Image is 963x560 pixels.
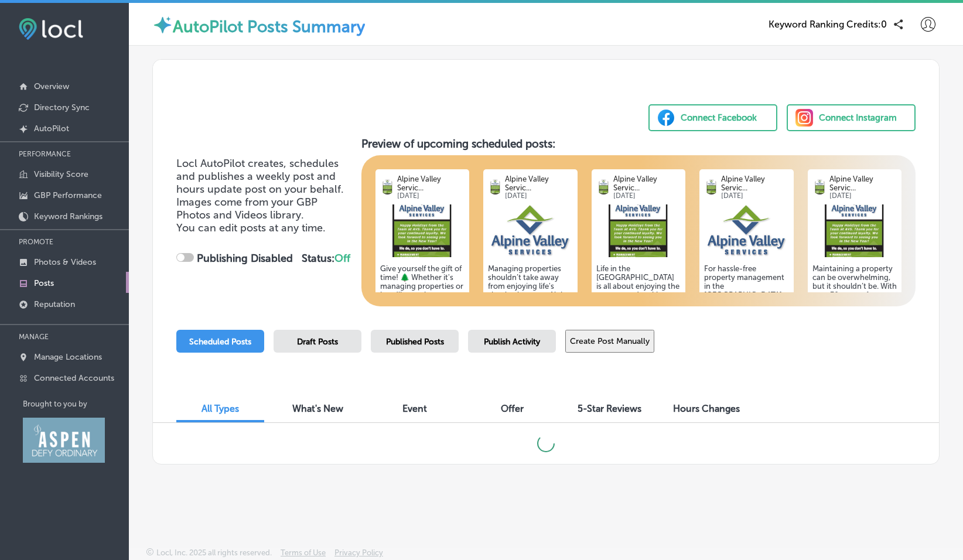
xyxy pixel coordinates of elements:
[397,192,465,200] p: [DATE]
[402,403,427,414] span: Event
[386,337,444,347] span: Published Posts
[829,192,897,200] p: [DATE]
[565,330,654,353] button: Create Post Manually
[484,337,540,347] span: Publish Activity
[34,81,69,91] p: Overview
[34,373,114,383] p: Connected Accounts
[34,278,54,288] p: Posts
[501,403,524,414] span: Offer
[704,180,719,194] img: logo
[202,403,239,414] span: All Types
[787,104,916,131] button: Connect Instagram
[505,175,572,192] p: Alpine Valley Servic...
[596,180,611,194] img: logo
[19,18,83,40] img: fda3e92497d09a02dc62c9cd864e3231.png
[648,104,777,131] button: Connect Facebook
[829,175,897,192] p: Alpine Valley Servic...
[681,109,757,127] div: Connect Facebook
[699,204,794,257] img: 17580598835ddfb547-5ce1-4daa-a260-051a5a543930_business_logo.png
[34,257,96,267] p: Photos & Videos
[34,211,103,221] p: Keyword Rankings
[34,352,102,362] p: Manage Locations
[592,204,686,257] img: 1758059884b29f49ad-176c-4706-b196-755fe5c36ea7_unnamed.jpg
[488,180,503,194] img: logo
[505,192,572,200] p: [DATE]
[176,157,344,221] span: Locl AutoPilot creates, schedules and publishes a weekly post and hours update post on your behal...
[488,264,573,396] h5: Managing properties shouldn’t take away from enjoying life's simple pleasures. Alpine Valley Serv...
[34,190,102,200] p: GBP Performance
[704,264,789,396] h5: For hassle-free property management in the [GEOGRAPHIC_DATA], let the experts handle the heavy li...
[34,169,88,179] p: Visibility Score
[721,175,788,192] p: Alpine Valley Servic...
[23,399,129,408] p: Brought to you by
[292,403,343,414] span: What's New
[380,264,465,396] h5: Give yourself the gift of time! 🌲 Whether it's managing properties or handling maintenance, their...
[613,175,681,192] p: Alpine Valley Servic...
[673,403,740,414] span: Hours Changes
[819,109,897,127] div: Connect Instagram
[812,180,827,194] img: logo
[176,221,326,234] span: You can edit posts at any time.
[156,548,272,557] p: Locl, Inc. 2025 all rights reserved.
[34,124,69,134] p: AutoPilot
[812,264,897,396] h5: Maintaining a property can be overwhelming, but it shouldn’t be. With over 30 years of experience...
[397,175,465,192] p: Alpine Valley Servic...
[34,299,75,309] p: Reputation
[361,137,916,151] h3: Preview of upcoming scheduled posts:
[197,252,293,265] strong: Publishing Disabled
[334,252,350,265] span: Off
[34,103,90,112] p: Directory Sync
[808,204,902,257] img: 1758059884b29f49ad-176c-4706-b196-755fe5c36ea7_unnamed.jpg
[23,418,105,463] img: Aspen
[613,192,681,200] p: [DATE]
[302,252,350,265] strong: Status:
[380,180,395,194] img: logo
[173,17,365,36] label: AutoPilot Posts Summary
[578,403,641,414] span: 5-Star Reviews
[596,264,681,396] h5: Life in the [GEOGRAPHIC_DATA] is all about enjoying the scenery and making memories. With over 30...
[769,19,887,30] span: Keyword Ranking Credits: 0
[483,204,578,257] img: 17580598835ddfb547-5ce1-4daa-a260-051a5a543930_business_logo.png
[375,204,470,257] img: 1758059884b29f49ad-176c-4706-b196-755fe5c36ea7_unnamed.jpg
[297,337,338,347] span: Draft Posts
[721,192,788,200] p: [DATE]
[152,15,173,35] img: autopilot-icon
[189,337,251,347] span: Scheduled Posts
